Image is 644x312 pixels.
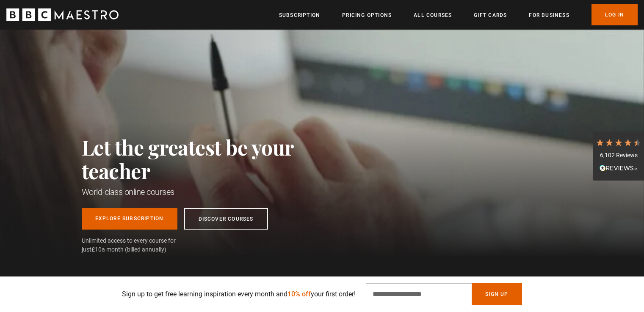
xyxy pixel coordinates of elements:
div: 6,102 ReviewsRead All Reviews [593,131,644,181]
svg: BBC Maestro [6,8,119,21]
h1: World-class online courses [82,186,332,198]
a: Discover Courses [184,208,268,230]
span: £10 [91,246,102,253]
a: All Courses [414,11,452,19]
a: For business [529,11,569,19]
img: REVIEWS.io [600,165,638,171]
div: Read All Reviews [595,164,642,174]
a: Log In [591,4,638,25]
span: Unlimited access to every course for just a month (billed annually) [82,236,196,254]
p: Sign up to get free learning inspiration every month and your first order! [122,289,356,299]
button: Sign Up [472,283,522,305]
a: Subscription [279,11,320,19]
div: 4.7 Stars [595,138,642,147]
span: 10% off [287,290,311,298]
a: Explore Subscription [82,208,177,230]
a: Gift Cards [474,11,507,19]
h2: Let the greatest be your teacher [82,135,332,183]
div: 6,102 Reviews [595,151,642,160]
a: Pricing Options [342,11,392,19]
nav: Primary [279,4,638,25]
